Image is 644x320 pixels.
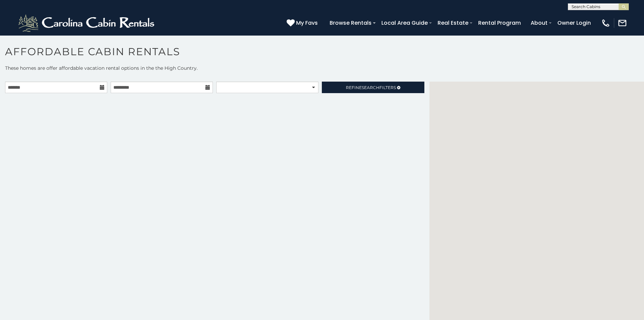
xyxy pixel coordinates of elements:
[346,85,396,90] span: Refine Filters
[601,18,610,28] img: phone-regular-white.png
[287,19,319,27] a: My Favs
[296,19,318,27] span: My Favs
[17,13,157,33] img: White-1-2.png
[322,82,424,93] a: RefineSearchFilters
[554,17,594,29] a: Owner Login
[475,17,524,29] a: Rental Program
[362,85,379,90] span: Search
[527,17,551,29] a: About
[618,18,627,28] img: mail-regular-white.png
[326,17,375,29] a: Browse Rentals
[434,17,472,29] a: Real Estate
[378,17,431,29] a: Local Area Guide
